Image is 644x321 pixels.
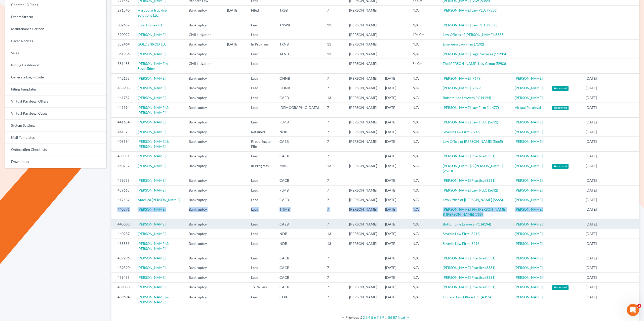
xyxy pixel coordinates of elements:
[381,151,408,161] td: [DATE]
[443,61,506,66] a: The [PERSON_NAME] Law Group (5983)
[393,315,397,319] a: Page 87
[515,256,543,260] a: [PERSON_NAME]
[345,205,381,219] td: [PERSON_NAME]
[368,315,370,319] a: Page 4
[409,127,439,136] td: N/A
[582,239,607,253] td: [DATE]
[138,86,166,90] a: [PERSON_NAME]
[443,42,484,46] a: Emeruem Law Firm (7192)
[443,198,503,202] a: Law Office of [PERSON_NAME] (5665)
[345,161,381,176] td: [PERSON_NAME]
[409,49,439,59] td: N/A
[275,161,323,176] td: MAB
[582,151,607,161] td: [DATE]
[111,229,134,239] td: 440287
[345,219,381,229] td: [PERSON_NAME]
[138,154,166,158] a: [PERSON_NAME]
[443,222,491,226] a: BottomLine Lawyers PC (4194)
[5,23,106,35] a: Maintenance Periods
[111,205,134,219] td: 440376
[185,117,223,127] td: Bankruptcy
[515,120,543,124] a: [PERSON_NAME]
[409,151,439,161] td: N/A
[381,127,408,136] td: [DATE]
[382,315,384,319] a: Page 9
[443,285,495,289] a: [PERSON_NAME] Practice (3331)
[443,207,506,216] a: [PERSON_NAME], Fly, [PERSON_NAME] & [PERSON_NAME] (788)
[138,222,166,226] a: [PERSON_NAME]
[5,83,106,96] a: Filing Templates
[323,49,345,59] td: 13
[275,239,323,253] td: NDB
[345,73,381,83] td: [PERSON_NAME]
[111,176,134,185] td: 439258
[582,83,607,93] td: [DATE]
[443,265,495,270] a: [PERSON_NAME] Practice (3331)
[185,239,223,253] td: Bankruptcy
[582,117,607,127] td: [DATE]
[409,161,439,176] td: N/A
[111,83,134,93] td: 433903
[185,161,223,176] td: Bankruptcy
[323,20,345,30] td: 11
[138,42,167,46] a: GOLDENROD LLC
[582,93,607,103] td: [DATE]
[185,103,223,117] td: Bankruptcy
[5,47,106,59] a: Sales
[138,23,164,27] a: Evco Homes LLC
[138,130,166,134] a: [PERSON_NAME]
[185,219,223,229] td: Bankruptcy
[443,130,480,134] a: Severin Law Firm (8216)
[138,188,166,192] a: [PERSON_NAME]
[138,256,166,260] a: [PERSON_NAME]
[185,205,223,219] td: Bankruptcy
[185,253,223,263] td: Bankruptcy
[409,20,439,30] td: N/A
[409,59,439,73] td: 5h 0m
[443,256,495,260] a: [PERSON_NAME] Practice (3331)
[111,49,134,59] td: 361986
[582,176,607,185] td: [DATE]
[323,73,345,83] td: 7
[582,219,607,229] td: [DATE]
[275,219,323,229] td: CAEB
[275,205,323,219] td: TNMB
[582,185,607,195] td: [DATE]
[185,83,223,93] td: Bankruptcy
[371,315,373,319] a: Page 5
[582,161,607,176] td: [DATE]
[111,151,134,161] td: 439351
[381,205,408,219] td: [DATE]
[275,253,323,263] td: CACB
[111,20,134,30] td: 302687
[138,207,166,211] a: [PERSON_NAME]
[363,315,365,319] a: Page 2
[275,73,323,83] td: OHNB
[323,219,345,229] td: 7
[247,229,276,239] td: Lead
[111,6,134,20] td: 291540
[323,205,345,219] td: 7
[138,178,166,182] a: [PERSON_NAME]
[443,232,480,236] a: Severin Law Firm (8216)
[443,86,481,90] a: [PERSON_NAME] (7679)
[185,93,223,103] td: Bankruptcy
[323,151,345,161] td: 7
[185,20,223,30] td: Bankruptcy
[381,195,408,205] td: [DATE]
[379,315,381,319] a: Page 8
[381,219,408,229] td: [DATE]
[111,73,134,83] td: 442138
[345,239,381,253] td: [PERSON_NAME]
[247,49,276,59] td: Lead
[275,6,323,20] td: TXSB
[443,154,495,158] a: [PERSON_NAME] Practice (3331)
[185,137,223,151] td: Bankruptcy
[443,52,506,56] a: [PERSON_NAME] Legal Services (11286)
[582,205,607,219] td: [DATE]
[409,219,439,229] td: N/A
[5,96,106,108] a: Virtual Paralegal Offers
[515,178,543,182] a: [PERSON_NAME]
[138,76,166,80] a: [PERSON_NAME]
[345,127,381,136] td: [PERSON_NAME]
